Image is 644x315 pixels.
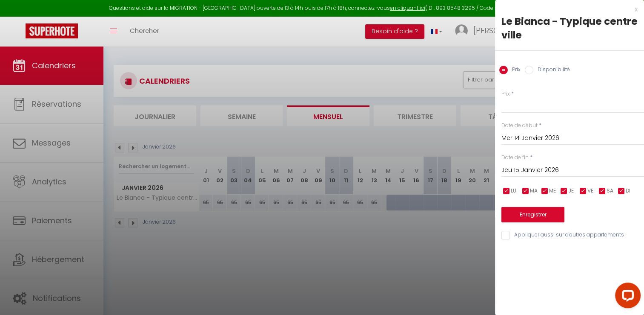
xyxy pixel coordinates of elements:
[549,187,556,195] span: ME
[587,187,593,195] span: VE
[533,66,570,75] label: Disponibilité
[608,279,644,315] iframe: LiveChat chat widget
[626,187,630,195] span: DI
[607,187,613,195] span: SA
[501,15,638,42] div: Le Bianca - Typique centre ville
[511,187,516,195] span: LU
[501,122,538,130] label: Date de début
[501,154,529,162] label: Date de fin
[495,4,638,15] div: x
[508,66,521,75] label: Prix
[568,187,574,195] span: JE
[501,207,564,222] button: Enregistrer
[501,90,510,98] label: Prix
[530,187,538,195] span: MA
